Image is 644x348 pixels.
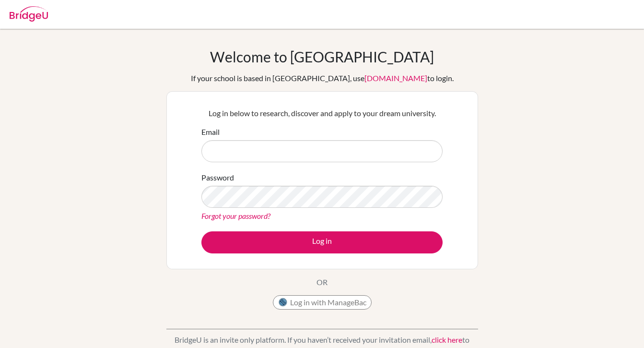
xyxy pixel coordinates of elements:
[201,211,270,220] a: Forgot your password?
[316,276,328,288] p: OR
[201,126,220,138] label: Email
[201,108,443,119] p: Log in below to research, discover and apply to your dream university.
[191,72,454,84] div: If your school is based in [GEOGRAPHIC_DATA], use to login.
[10,6,48,22] img: Bridge-U
[201,231,443,253] button: Log in
[273,295,372,310] button: Log in with ManageBac
[364,73,427,83] a: [DOMAIN_NAME]
[201,172,234,183] label: Password
[210,48,434,65] h1: Welcome to [GEOGRAPHIC_DATA]
[432,335,462,344] a: click here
